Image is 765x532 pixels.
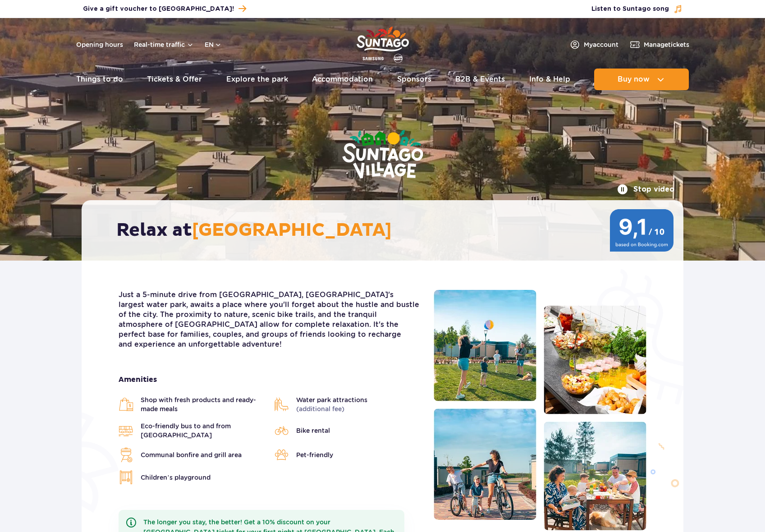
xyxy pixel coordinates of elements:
span: Manage tickets [644,40,689,49]
h2: Relax at [116,219,658,242]
span: Children’s playground [141,473,211,482]
a: Things to do [76,69,123,90]
span: Bike rental [296,426,330,435]
span: Listen to Suntago song [591,5,669,14]
a: Info & Help [529,69,570,90]
span: Give a gift voucher to [GEOGRAPHIC_DATA]! [83,5,234,14]
a: Opening hours [76,40,123,49]
a: Myaccount [569,39,618,50]
button: en [205,40,222,49]
span: Eco-friendly bus to and from [GEOGRAPHIC_DATA] [141,422,265,440]
a: Explore the park [226,69,288,90]
strong: Amenities [119,375,420,385]
span: Pet-friendly [296,450,333,459]
span: Communal bonfire and grill area [141,450,242,459]
a: Give a gift voucher to [GEOGRAPHIC_DATA]! [83,3,246,15]
a: Accommodation [312,69,373,90]
button: Stop video [617,184,674,195]
a: B2B & Events [455,69,505,90]
span: Water park attractions [296,395,367,413]
button: Listen to Suntago song [591,5,683,14]
a: Tickets & Offer [147,69,202,90]
span: Shop with fresh products and ready-made meals [141,395,265,413]
p: Just a 5-minute drive from [GEOGRAPHIC_DATA], [GEOGRAPHIC_DATA]'s largest water park, awaits a pl... [119,290,420,349]
a: Managetickets [629,39,689,50]
span: [GEOGRAPHIC_DATA] [192,219,392,242]
a: Sponsors [397,69,431,90]
span: My account [584,40,618,49]
button: Buy now [594,69,689,90]
img: 9,1/10 wg ocen z Booking.com [609,209,674,252]
button: Real-time traffic [134,41,194,48]
a: Park of Poland [357,23,409,64]
span: Buy now [618,75,650,83]
img: Suntago Village [306,95,459,216]
span: (additional fee) [296,405,344,413]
